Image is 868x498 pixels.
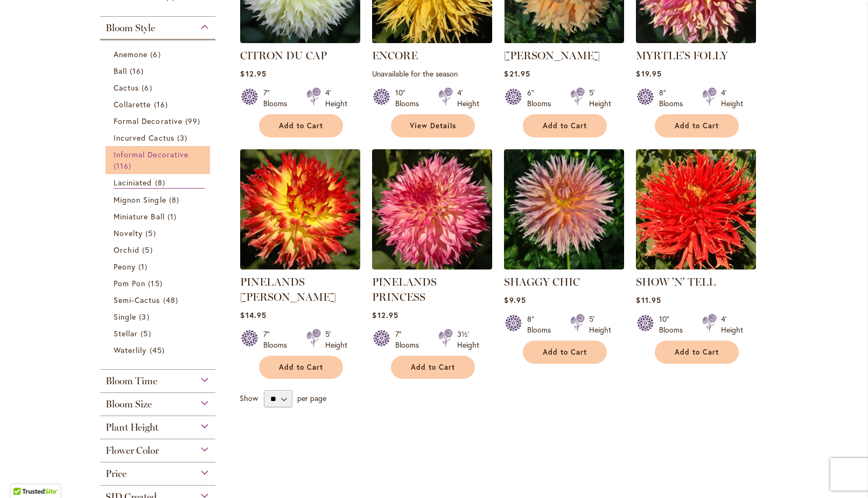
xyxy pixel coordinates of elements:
[114,160,134,171] span: 116
[114,195,166,205] span: Mignon Single
[114,294,205,306] a: Semi-Cactus 48
[636,68,661,79] span: $19.95
[655,341,739,364] button: Add to Cart
[675,348,719,357] span: Add to Cart
[659,314,689,335] div: 10" Blooms
[139,311,152,322] span: 3
[114,65,205,77] a: Ball 16
[154,99,171,110] span: 16
[279,363,323,372] span: Add to Cart
[106,22,155,34] span: Bloom Style
[636,261,756,272] a: SHOW 'N' TELL
[240,393,258,403] span: Show
[457,329,479,350] div: 3½' Height
[240,49,327,62] a: CITRON DU CAP
[504,68,530,79] span: $21.95
[114,116,183,126] span: Formal Decorative
[141,328,153,339] span: 5
[263,87,293,109] div: 7" Blooms
[391,356,475,379] button: Add to Cart
[655,114,739,137] button: Add to Cart
[114,66,127,76] span: Ball
[150,49,163,60] span: 6
[114,211,165,222] span: Miniature Ball
[114,211,205,222] a: Miniature Ball 1
[114,133,174,143] span: Incurved Cactus
[263,329,293,350] div: 7" Blooms
[114,345,146,355] span: Waterlily
[297,393,326,403] span: per page
[185,115,203,127] span: 99
[163,294,181,306] span: 48
[372,310,398,320] span: $12.95
[114,177,152,188] span: Laciniated
[114,177,205,189] a: Laciniated 8
[114,194,205,205] a: Mignon Single 8
[240,275,336,303] a: PINELANDS [PERSON_NAME]
[504,295,526,305] span: $9.95
[130,65,146,77] span: 16
[142,244,155,255] span: 5
[504,149,624,269] img: SHAGGY CHIC
[155,177,168,188] span: 8
[106,445,159,456] span: Flower Color
[721,314,743,335] div: 4' Height
[114,328,138,338] span: Stellar
[150,344,167,356] span: 45
[240,149,360,269] img: PINELANDS PAM
[636,275,716,288] a: SHOW 'N' TELL
[240,68,266,79] span: $12.95
[395,329,425,350] div: 7" Blooms
[523,114,607,137] button: Add to Cart
[659,87,689,109] div: 8" Blooms
[721,87,743,109] div: 4' Height
[259,356,343,379] button: Add to Cart
[114,278,145,288] span: Pom Pon
[372,275,437,303] a: PINELANDS PRINCESS
[114,115,205,127] a: Formal Decorative 99
[106,398,152,410] span: Bloom Size
[8,460,38,490] iframe: Launch Accessibility Center
[114,312,136,322] span: Single
[372,35,492,45] a: ENCORE
[504,275,580,288] a: SHAGGY CHIC
[114,328,205,339] a: Stellar 5
[114,278,205,289] a: Pom Pon 15
[114,49,148,59] span: Anemone
[106,421,158,433] span: Plant Height
[543,121,587,130] span: Add to Cart
[279,121,323,130] span: Add to Cart
[114,295,160,305] span: Semi-Cactus
[504,49,600,62] a: [PERSON_NAME]
[240,310,266,320] span: $14.95
[372,49,418,62] a: ENCORE
[636,49,728,62] a: MYRTLE'S FOLLY
[114,261,205,272] a: Peony 1
[372,261,492,272] a: PINELANDS PRINCESS
[240,35,360,45] a: CITRON DU CAP
[240,261,360,272] a: PINELANDS PAM
[114,228,143,238] span: Novelty
[114,149,205,171] a: Informal Decorative 116
[138,261,150,272] span: 1
[527,87,557,109] div: 6" Blooms
[114,245,139,255] span: Orchid
[457,87,479,109] div: 4' Height
[114,311,205,322] a: Single 3
[523,341,607,364] button: Add to Cart
[410,121,456,130] span: View Details
[543,348,587,357] span: Add to Cart
[114,227,205,239] a: Novelty 5
[106,468,127,480] span: Price
[114,132,205,143] a: Incurved Cactus 3
[372,149,492,269] img: PINELANDS PRINCESS
[114,244,205,255] a: Orchid 5
[395,87,425,109] div: 10" Blooms
[325,329,347,350] div: 5' Height
[636,35,756,45] a: MYRTLE'S FOLLY
[259,114,343,137] button: Add to Cart
[114,82,139,93] span: Cactus
[142,82,155,93] span: 6
[106,375,157,387] span: Bloom Time
[114,99,205,110] a: Collarette 16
